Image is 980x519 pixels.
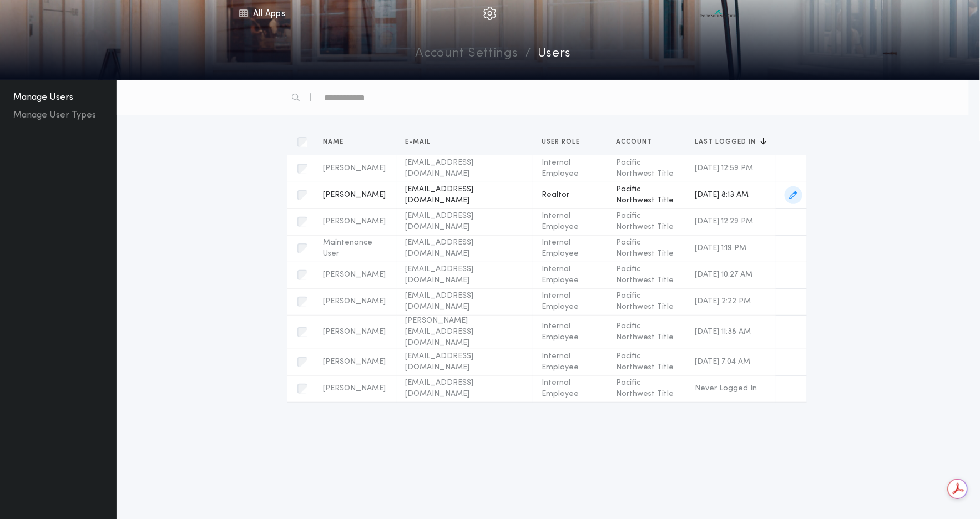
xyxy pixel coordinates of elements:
[542,211,598,233] span: Internal Employee
[525,44,531,64] p: /
[695,190,767,201] span: [DATE] 8:13 AM
[695,243,767,254] span: [DATE] 1:19 PM
[542,351,598,373] span: Internal Employee
[406,211,524,233] span: [EMAIL_ADDRESS][DOMAIN_NAME]
[406,157,524,180] span: [EMAIL_ADDRESS][DOMAIN_NAME]
[9,89,78,106] button: Manage Users
[538,44,572,64] a: users
[323,139,348,145] span: Name
[695,216,767,227] span: [DATE] 12:29 PM
[542,321,598,343] span: Internal Employee
[542,237,598,259] span: Internal Employee
[616,378,678,400] span: Pacific Northwest Title
[323,383,388,394] span: [PERSON_NAME]
[616,211,678,233] span: Pacific Northwest Title
[616,264,678,286] span: Pacific Northwest Title
[323,296,388,307] span: [PERSON_NAME]
[406,351,524,373] span: [EMAIL_ADDRESS][DOMAIN_NAME]
[616,157,678,180] span: Pacific Northwest Title
[542,139,584,145] span: User Role
[323,190,388,201] span: [PERSON_NAME]
[323,269,388,281] span: [PERSON_NAME]
[416,44,518,64] a: Account Settings
[542,190,598,201] span: Realtor
[323,216,388,227] span: [PERSON_NAME]
[406,237,524,259] span: [EMAIL_ADDRESS][DOMAIN_NAME]
[406,184,524,206] span: [EMAIL_ADDRESS][DOMAIN_NAME]
[695,357,767,368] span: [DATE] 7:04 AM
[9,106,100,124] button: Manage User Types
[542,378,598,400] span: Internal Employee
[542,264,598,286] span: Internal Employee
[699,8,737,19] img: vs-icon
[406,378,524,400] span: [EMAIL_ADDRESS][DOMAIN_NAME]
[406,291,524,313] span: [EMAIL_ADDRESS][DOMAIN_NAME]
[695,383,767,394] span: Never Logged In
[616,139,656,145] span: Account
[406,316,524,349] span: [PERSON_NAME][EMAIL_ADDRESS][DOMAIN_NAME]
[323,237,388,259] span: Maintenance User
[616,291,678,313] span: Pacific Northwest Title
[616,351,678,373] span: Pacific Northwest Title
[616,321,678,343] span: Pacific Northwest Title
[542,291,598,313] span: Internal Employee
[695,163,767,174] span: [DATE] 12:59 PM
[483,7,497,20] img: img
[542,157,598,180] span: Internal Employee
[616,237,678,259] span: Pacific Northwest Title
[406,264,524,286] span: [EMAIL_ADDRESS][DOMAIN_NAME]
[695,269,767,281] span: [DATE] 10:27 AM
[323,357,388,368] span: [PERSON_NAME]
[323,163,388,174] span: [PERSON_NAME]
[323,327,388,338] span: [PERSON_NAME]
[695,139,761,145] span: Last Logged In
[616,184,678,206] span: Pacific Northwest Title
[695,296,767,307] span: [DATE] 2:22 PM
[695,327,767,338] span: [DATE] 11:38 AM
[406,139,436,145] span: E-mail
